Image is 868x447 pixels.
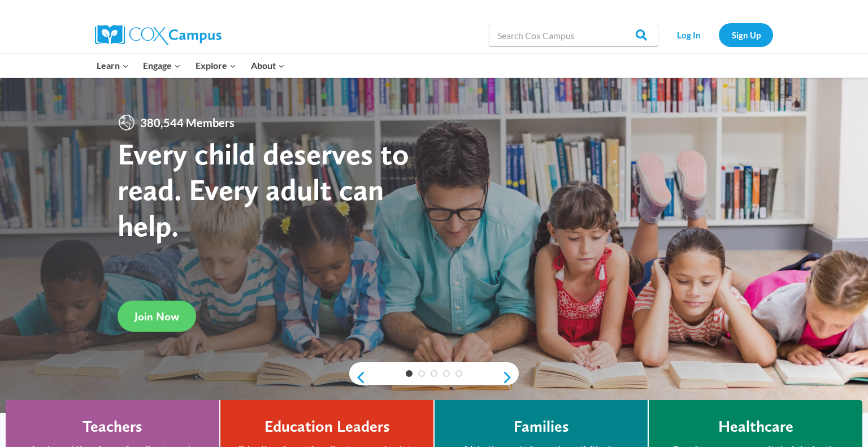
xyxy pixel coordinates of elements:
[514,417,569,436] h4: Families
[143,58,181,73] span: Engage
[455,370,462,377] a: 5
[664,23,773,46] nav: Secondary Navigation
[443,370,450,377] a: 4
[118,136,409,244] strong: Every child deserves to read. Every adult can help.
[134,310,179,323] span: Join Now
[664,23,713,46] a: Log In
[418,370,425,377] a: 2
[264,417,390,436] h4: Education Leaders
[406,370,413,377] a: 1
[136,114,239,132] span: 380,544 Members
[89,54,292,77] nav: Primary Navigation
[349,366,519,389] div: content slider buttons
[489,24,658,46] input: Search Cox Campus
[719,23,773,46] a: Sign Up
[502,371,519,384] a: next
[95,25,222,45] img: Cox Campus
[251,58,285,73] span: About
[196,58,236,73] span: Explore
[118,301,196,332] a: Join Now
[431,370,437,377] a: 3
[718,417,793,436] h4: Healthcare
[349,371,366,384] a: previous
[83,417,142,436] h4: Teachers
[97,58,129,73] span: Learn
